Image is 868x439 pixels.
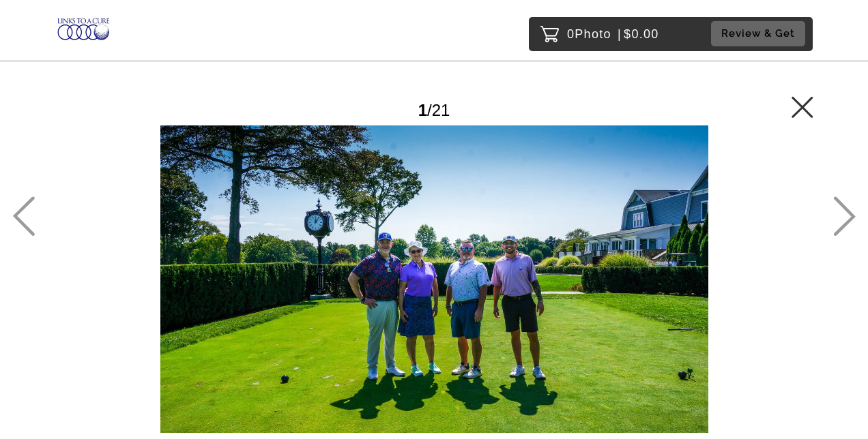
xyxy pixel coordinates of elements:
p: 0 $0.00 [567,23,659,45]
a: Review & Get [711,21,809,46]
button: Review & Get [711,21,805,46]
span: 1 [418,101,427,119]
span: | [618,27,622,41]
img: Snapphound Logo [55,15,113,46]
div: / [418,95,450,125]
span: Photo [575,23,611,45]
span: 21 [432,101,450,119]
